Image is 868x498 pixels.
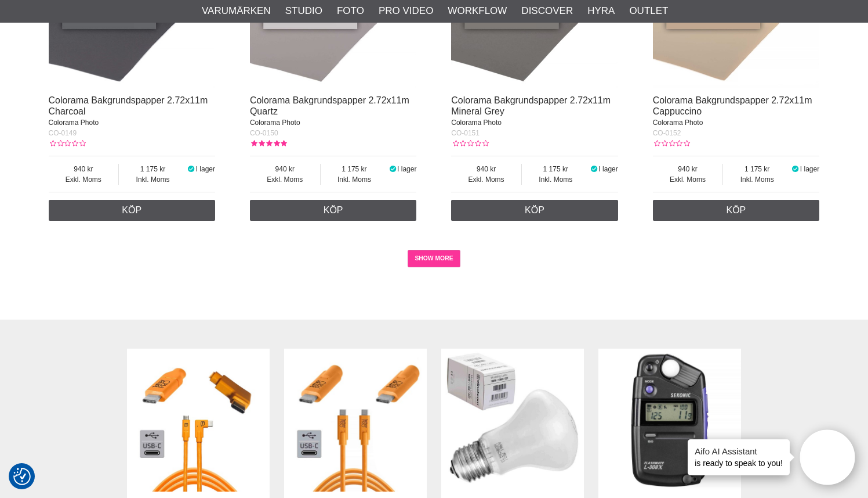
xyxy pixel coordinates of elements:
span: I lager [196,165,215,173]
a: Köp [451,200,618,221]
a: Pro Video [379,3,433,19]
i: I lager [388,165,397,173]
i: I lager [187,165,196,173]
span: 940 [653,164,723,174]
i: I lager [791,165,800,173]
h4: Aifo AI Assistant [695,445,783,457]
span: CO-0150 [250,129,278,137]
span: Inkl. Moms [723,174,791,185]
a: Köp [653,200,820,221]
span: I lager [397,165,416,173]
a: Colorama Bakgrundspapper 2.72x11m Mineral Grey [451,95,611,116]
a: Colorama Bakgrundspapper 2.72x11m Cappuccino [653,95,812,116]
img: Elinchrom Inställningslampa 196V/100W [441,349,584,492]
span: 940 [49,164,119,174]
span: Colorama Photo [49,119,99,127]
a: Köp [250,200,417,221]
i: I lager [590,165,599,173]
span: I lager [800,165,819,173]
a: Foto [337,3,364,19]
div: Kundbetyg: 0 [653,138,690,149]
span: Exkl. Moms [653,174,723,185]
span: Inkl. Moms [522,174,590,185]
span: Exkl. Moms [250,174,320,185]
span: 940 [250,164,320,174]
span: I lager [598,165,618,173]
img: Sekonic Flashmate L-308X | Ljusmätare [598,349,741,492]
div: Kundbetyg: 5.00 [250,138,287,149]
a: Discover [521,3,573,19]
div: is ready to speak to you! [688,439,790,475]
img: TetherPro USB-C till USB-C 4.6m Vinklad | Orange [127,349,270,492]
span: 1 175 [119,164,187,174]
span: CO-0152 [653,129,681,137]
span: CO-0149 [49,129,77,137]
span: Inkl. Moms [119,174,187,185]
span: 1 175 [321,164,388,174]
a: SHOW MORE [408,250,460,267]
div: Kundbetyg: 0 [451,138,488,149]
span: Exkl. Moms [451,174,521,185]
a: Colorama Bakgrundspapper 2.72x11m Charcoal [49,95,208,116]
img: TetherPro USB-C till USB-C 4.6m | Orange [284,349,427,492]
span: Colorama Photo [451,119,502,127]
span: Colorama Photo [250,119,300,127]
span: Exkl. Moms [49,174,119,185]
div: Kundbetyg: 0 [49,138,86,149]
a: Hyra [587,3,615,19]
img: Revisit consent button [13,468,31,485]
span: Inkl. Moms [321,174,388,185]
span: Colorama Photo [653,119,703,127]
a: Köp [49,200,216,221]
span: 1 175 [723,164,791,174]
a: Studio [285,3,322,19]
a: Outlet [629,3,668,19]
span: 1 175 [522,164,590,174]
button: Samtyckesinställningar [13,466,31,487]
span: CO-0151 [451,129,480,137]
a: Colorama Bakgrundspapper 2.72x11m Quartz [250,95,409,116]
a: Varumärken [202,3,271,19]
span: 940 [451,164,521,174]
a: Workflow [448,3,507,19]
